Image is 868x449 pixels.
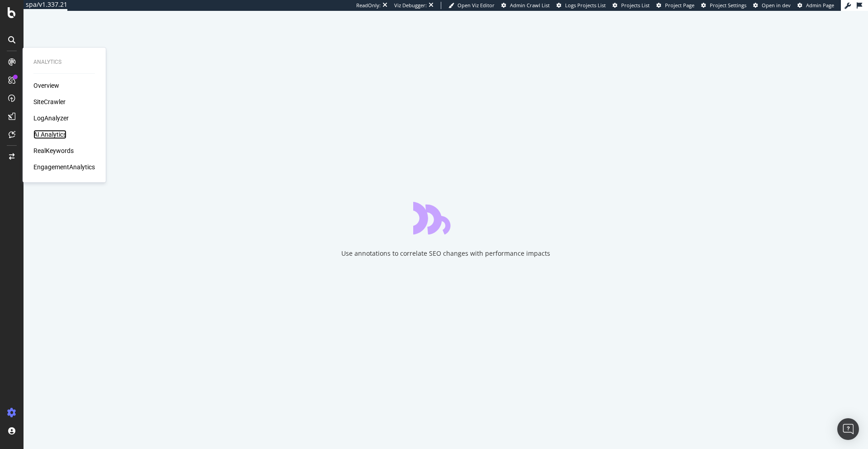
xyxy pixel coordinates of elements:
a: Logs Projects List [557,2,606,9]
a: Projects List [613,2,650,9]
a: AI Analytics [33,130,66,139]
a: EngagementAnalytics [33,162,95,172]
span: Open in dev [762,2,791,9]
div: Use annotations to correlate SEO changes with performance impacts [341,249,550,258]
span: Logs Projects List [565,2,606,9]
span: Admin Crawl List [510,2,550,9]
a: Overview [33,81,59,90]
div: animation [413,202,478,234]
a: Open Viz Editor [448,2,495,9]
div: Open Intercom Messenger [837,418,859,440]
a: RealKeywords [33,146,74,155]
span: Project Settings [710,2,746,9]
a: Open in dev [753,2,791,9]
a: Admin Crawl List [501,2,550,9]
div: ReadOnly: [356,2,381,9]
span: Admin Page [806,2,834,9]
span: Project Page [665,2,694,9]
a: Project Page [656,2,694,9]
a: SiteCrawler [33,97,66,106]
span: Open Viz Editor [458,2,495,9]
a: Admin Page [797,2,834,9]
div: Viz Debugger: [394,2,427,9]
a: LogAnalyzer [33,114,69,123]
span: Projects List [621,2,650,9]
div: Analytics [33,58,95,66]
a: Project Settings [701,2,746,9]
